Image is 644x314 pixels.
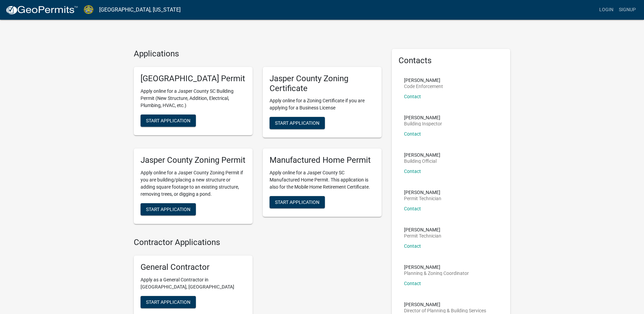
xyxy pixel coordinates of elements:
[275,199,319,205] span: Start Application
[404,115,442,120] p: [PERSON_NAME]
[404,78,443,83] p: [PERSON_NAME]
[404,94,421,99] a: Contact
[141,276,246,291] p: Apply as a General Contractor in [GEOGRAPHIC_DATA], [GEOGRAPHIC_DATA]
[616,3,639,16] a: Signup
[404,281,421,286] a: Contact
[270,74,375,93] h5: Jasper County Zoning Certificate
[404,159,440,163] p: Building Official
[404,265,469,269] p: [PERSON_NAME]
[141,203,196,215] button: Start Application
[99,4,181,16] a: [GEOGRAPHIC_DATA], [US_STATE]
[141,74,246,84] h5: [GEOGRAPHIC_DATA] Permit
[84,5,94,14] img: Jasper County, South Carolina
[134,49,382,59] h4: Applications
[404,233,441,238] p: Permit Technician
[270,155,375,165] h5: Manufactured Home Permit
[141,296,196,308] button: Start Application
[141,155,246,165] h5: Jasper County Zoning Permit
[134,49,382,229] wm-workflow-list-section: Applications
[404,243,421,249] a: Contact
[404,84,443,89] p: Code Enforcement
[141,262,246,272] h5: General Contractor
[404,308,486,313] p: Director of Planning & Building Services
[404,121,442,126] p: Building Inspector
[270,196,325,208] button: Start Application
[404,169,421,174] a: Contact
[404,131,421,137] a: Contact
[596,3,616,16] a: Login
[270,169,375,191] p: Apply online for a Jasper County SC Manufactured Home Permit. This application is also for the Mo...
[134,238,382,247] h4: Contractor Applications
[146,118,190,123] span: Start Application
[146,207,190,212] span: Start Application
[270,97,375,111] p: Apply online for a Zoning Certificate if you are applying for a Business License
[275,120,319,126] span: Start Application
[141,169,246,198] p: Apply online for a Jasper County Zoning Permit if you are building/placing a new structure or add...
[141,88,246,109] p: Apply online for a Jasper County SC Building Permit (New Structure, Addition, Electrical, Plumbin...
[270,117,325,129] button: Start Application
[141,115,196,127] button: Start Application
[399,56,504,66] h5: Contacts
[404,271,469,276] p: Planning & Zoning Coordinator
[404,302,486,307] p: [PERSON_NAME]
[404,227,441,232] p: [PERSON_NAME]
[404,196,441,201] p: Permit Technician
[404,206,421,211] a: Contact
[404,190,441,195] p: [PERSON_NAME]
[146,299,190,304] span: Start Application
[404,153,440,157] p: [PERSON_NAME]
